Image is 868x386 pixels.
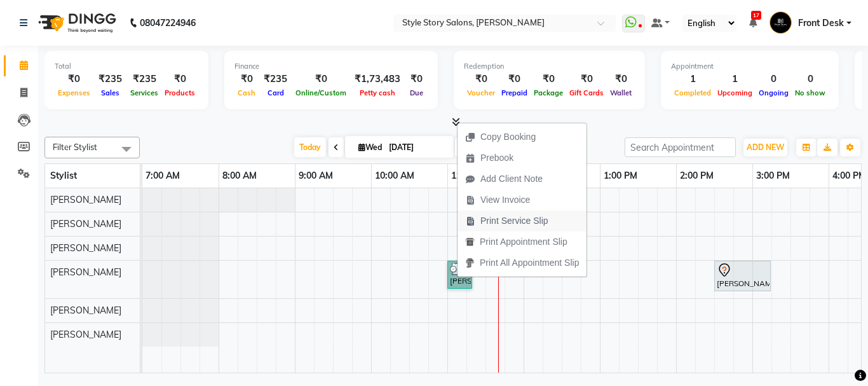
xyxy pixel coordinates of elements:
div: ₹0 [498,72,531,86]
div: ₹0 [55,72,93,86]
span: Products [161,88,198,97]
div: Appointment [671,61,829,72]
input: 2025-09-03 [385,138,449,157]
b: 08047224946 [140,5,196,41]
div: Finance [234,61,428,72]
span: Print Service Slip [480,214,548,228]
div: ₹0 [161,72,198,86]
div: [PERSON_NAME], TK01, 02:30 PM-03:15 PM, Hair Cut - Master - [DEMOGRAPHIC_DATA] [715,263,770,289]
input: Search Appointment [625,137,736,157]
span: Due [407,88,426,97]
span: Cash [234,88,259,97]
div: 0 [792,72,829,86]
div: Redemption [464,61,635,72]
div: ₹0 [234,72,259,86]
span: Print Appointment Slip [480,235,567,249]
button: ADD NEW [743,139,787,156]
div: 1 [671,72,714,86]
span: [PERSON_NAME] [50,218,121,230]
span: [PERSON_NAME] [50,266,121,278]
span: Copy Booking [480,130,536,144]
img: printall.png [465,258,475,268]
span: Package [531,88,566,97]
span: Voucher [464,88,498,97]
div: 0 [756,72,792,86]
span: Completed [671,88,714,97]
span: Upcoming [714,88,756,97]
span: Filter Stylist [53,142,97,152]
span: Services [127,88,161,97]
span: Card [264,88,287,97]
img: printapt.png [465,237,475,247]
span: [PERSON_NAME] [50,194,121,205]
a: 3:00 PM [753,167,793,185]
div: ₹0 [566,72,607,86]
div: ₹0 [292,72,349,86]
span: Prepaid [498,88,531,97]
span: [PERSON_NAME] [50,242,121,254]
div: Total [55,61,198,72]
div: ₹1,73,483 [349,72,405,86]
span: Expenses [55,88,93,97]
span: 17 [751,11,761,20]
span: Front Desk [798,17,844,30]
span: Today [294,137,326,157]
span: Wallet [607,88,635,97]
span: Stylist [50,170,77,181]
div: ₹235 [93,72,127,86]
div: ₹235 [259,72,292,86]
a: 1:00 PM [600,167,641,185]
span: Wed [355,142,385,152]
span: Petty cash [356,88,398,97]
span: Gift Cards [566,88,607,97]
a: 10:00 AM [372,167,417,185]
span: Print All Appointment Slip [480,256,579,270]
a: 7:00 AM [142,167,183,185]
span: Sales [98,88,123,97]
a: 2:00 PM [677,167,717,185]
span: Prebook [480,151,513,165]
span: Add Client Note [480,172,543,186]
a: 9:00 AM [295,167,336,185]
a: 11:00 AM [448,167,494,185]
div: ₹0 [464,72,498,86]
span: View Invoice [480,193,530,207]
span: [PERSON_NAME] [50,305,121,316]
span: Online/Custom [292,88,349,97]
a: 8:00 AM [219,167,260,185]
img: Front Desk [770,11,792,34]
span: No show [792,88,829,97]
div: 1 [714,72,756,86]
span: ADD NEW [747,142,784,152]
span: Ongoing [756,88,792,97]
div: ₹0 [607,72,635,86]
a: 17 [749,17,757,29]
div: ₹235 [127,72,161,86]
span: [PERSON_NAME] [50,329,121,340]
div: ₹0 [405,72,428,86]
div: ₹0 [531,72,566,86]
img: logo [32,5,119,41]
